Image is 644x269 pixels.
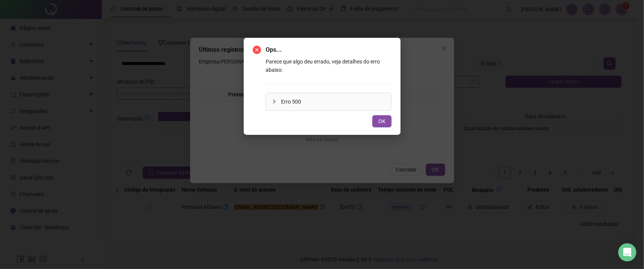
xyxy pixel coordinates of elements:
[618,243,636,261] div: Open Intercom Messenger
[378,117,386,125] span: OK
[272,99,277,104] span: collapsed
[266,57,392,111] div: Parece que algo deu errado, veja detalhes do erro abaixo:
[266,93,391,110] div: Erro 500
[253,46,261,54] span: close-circle
[281,97,385,106] span: Erro 500
[266,45,392,54] span: Ops...
[372,115,392,127] button: OK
